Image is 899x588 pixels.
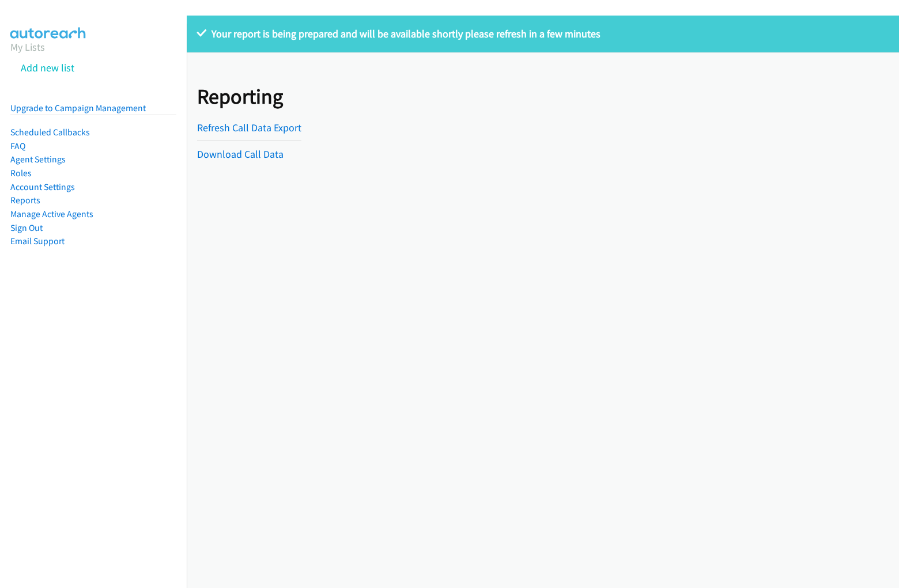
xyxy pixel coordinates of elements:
a: Manage Active Agents [10,208,93,219]
a: Roles [10,168,32,179]
h1: Reporting [197,84,307,109]
a: Download Call Data [197,147,284,161]
a: Add new list [21,61,74,74]
p: Your report is being prepared and will be available shortly please refresh in a few minutes [197,26,889,41]
a: Account Settings [10,181,75,192]
a: FAQ [10,141,25,151]
a: Sign Out [10,222,43,233]
a: Email Support [10,236,65,246]
a: My Lists [10,40,45,54]
a: Reports [10,195,40,206]
a: Upgrade to Campaign Management [10,103,146,113]
a: Agent Settings [10,154,66,165]
a: Refresh Call Data Export [197,121,301,134]
a: Scheduled Callbacks [10,127,90,138]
